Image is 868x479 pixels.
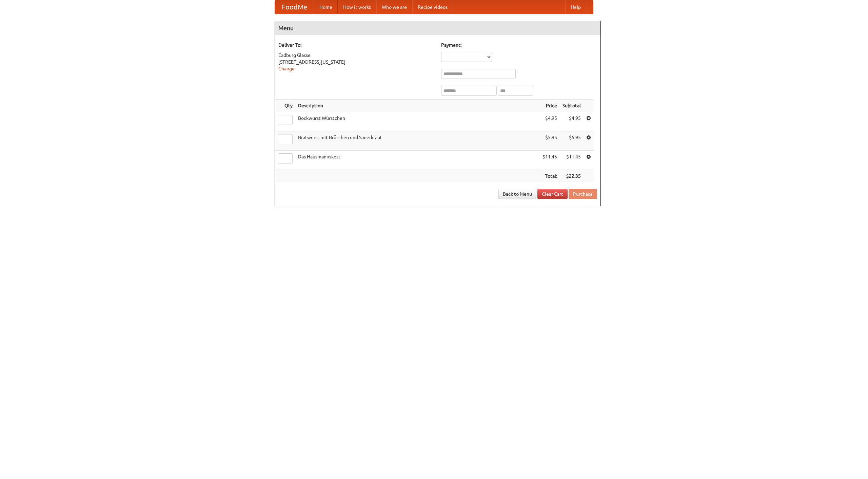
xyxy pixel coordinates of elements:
[412,0,453,14] a: Recipe videos
[275,100,295,112] th: Qty
[278,66,295,71] a: Change
[540,131,560,151] td: $5.95
[295,131,540,151] td: Bratwurst mit Brötchen und Sauerkraut
[295,100,540,112] th: Description
[376,0,412,14] a: Who we are
[560,131,584,151] td: $5.95
[278,42,434,48] h5: Deliver To:
[314,0,338,14] a: Home
[498,189,536,199] a: Back to Menu
[537,189,568,199] a: Clear Cart
[278,59,434,65] div: [STREET_ADDRESS][US_STATE]
[278,52,434,59] div: Eadburg Glasse
[275,21,600,35] h4: Menu
[569,189,597,199] button: Purchase
[540,170,560,182] th: Total:
[295,151,540,170] td: Das Hausmannskost
[338,0,376,14] a: How it works
[295,112,540,131] td: Bockwurst Würstchen
[560,100,584,112] th: Subtotal
[540,100,560,112] th: Price
[441,42,597,48] h5: Payment:
[540,112,560,131] td: $4.95
[560,170,584,182] th: $22.35
[540,151,560,170] td: $11.45
[565,0,586,14] a: Help
[560,151,584,170] td: $11.45
[275,0,314,14] a: FoodMe
[560,112,584,131] td: $4.95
